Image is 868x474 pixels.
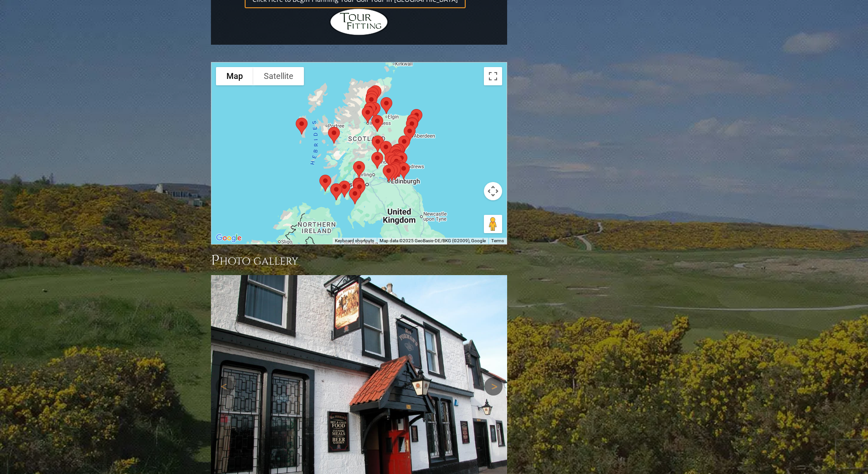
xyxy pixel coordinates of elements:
button: Show street map [216,67,253,85]
a: Open this area in Google Maps (opens a new window) [214,232,244,244]
a: Terms [491,238,504,243]
button: Show satellite imagery [253,67,304,85]
a: Previous [216,377,234,396]
a: Next [484,377,503,396]
button: Keyboard shortcuts [335,238,374,244]
h3: Photo Gallery [211,251,507,270]
span: Map data ©2025 GeoBasis-DE/BKG (©2009), Google [380,238,486,243]
button: Map camera controls [484,182,502,200]
img: Hidden Links [329,8,389,36]
button: Toggle fullscreen view [484,67,502,85]
button: Drag Pegman onto the map to open Street View [484,215,502,233]
img: Google [214,232,244,244]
